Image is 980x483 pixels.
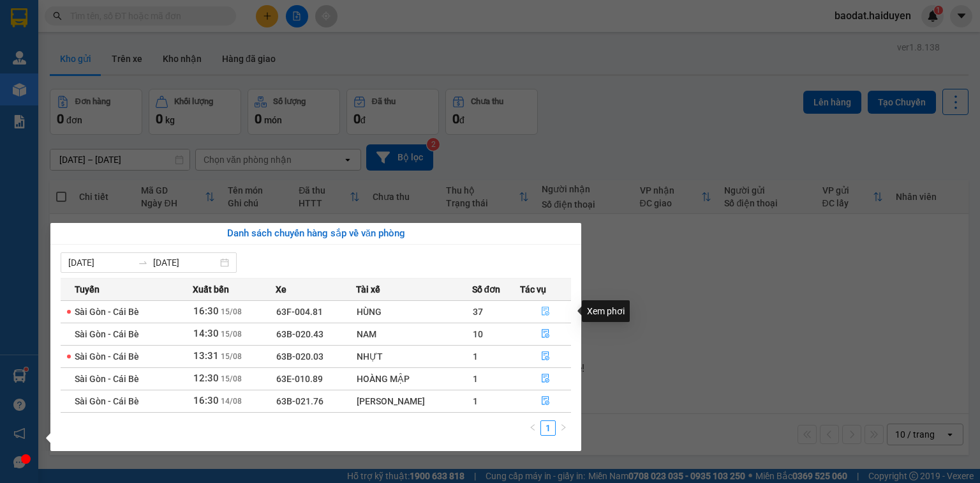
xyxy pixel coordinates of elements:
div: NHỰT [357,349,471,364]
span: Tuyến [75,282,100,296]
span: 15/08 [221,352,242,361]
span: Sài Gòn - Cái Bè [75,374,139,384]
span: right [560,424,567,431]
span: 1 [473,351,478,362]
span: 63B-021.76 [276,396,323,406]
div: Danh sách chuyến hàng sắp về văn phòng [61,226,571,241]
button: right [556,420,571,436]
span: Sài Gòn - Cái Bè [75,329,139,339]
span: 63F-004.81 [276,307,323,317]
span: Sài Gòn - Cái Bè [75,396,139,406]
button: file-done [521,302,570,322]
span: Tác vụ [520,282,546,296]
span: Xuất bến [193,282,229,296]
span: 63E-010.89 [276,374,323,384]
span: Sài Gòn - Cái Bè [75,307,139,317]
span: 12:30 [193,372,219,384]
span: 15/08 [221,307,242,316]
li: Previous Page [525,420,540,436]
div: HÙNG [357,305,471,319]
span: Số đơn [472,282,501,296]
button: file-done [521,369,570,389]
span: 14:30 [193,328,219,339]
input: Đến ngày [153,256,218,270]
span: 13:31 [193,350,219,362]
span: 1 [473,374,478,384]
span: file-done [541,374,550,384]
span: 16:30 [193,395,219,406]
span: file-done [541,351,550,362]
span: Sài Gòn - Cái Bè [75,351,139,362]
li: 1 [540,420,556,436]
span: 63B-020.43 [276,329,323,339]
li: Next Page [556,420,571,436]
span: swap-right [138,257,148,268]
span: Tài xế [356,282,380,296]
span: 63B-020.03 [276,351,323,362]
span: 1 [473,396,478,406]
span: 16:30 [193,305,219,317]
div: HOÀNG MẬP [357,372,471,386]
span: file-done [541,307,550,317]
input: Từ ngày [68,256,133,270]
button: file-done [521,346,570,367]
span: file-done [541,329,550,339]
span: Xe [276,282,286,296]
button: file-done [521,391,570,411]
span: 37 [473,307,483,317]
div: NAM [357,327,471,341]
span: 15/08 [221,374,242,383]
span: 15/08 [221,330,242,339]
button: file-done [521,324,570,344]
button: left [525,420,540,436]
span: to [138,257,148,268]
span: 14/08 [221,397,242,406]
a: 1 [541,421,555,435]
div: Xem phơi [582,300,630,322]
span: left [529,424,537,431]
div: [PERSON_NAME] [357,394,471,408]
span: 10 [473,329,483,339]
span: file-done [541,396,550,406]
